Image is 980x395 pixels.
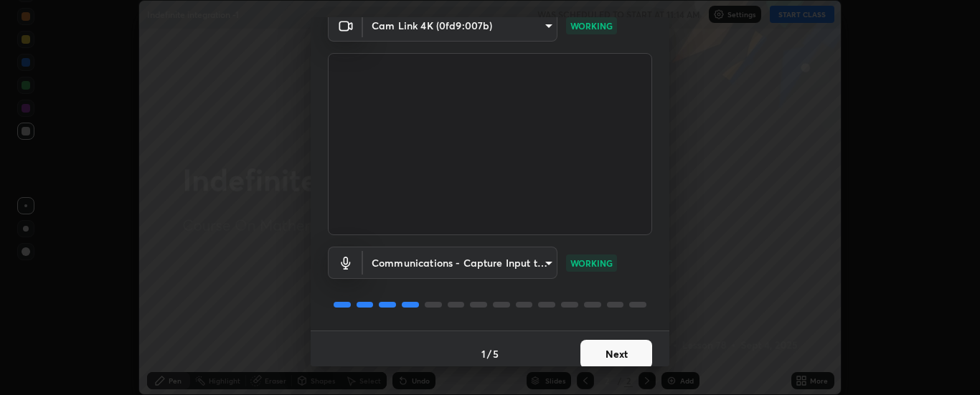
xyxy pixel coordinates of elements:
p: WORKING [570,19,613,32]
h4: / [487,346,491,361]
h4: 1 [481,346,486,361]
div: Cam Link 4K (0fd9:007b) [363,247,557,279]
h4: 5 [493,346,499,361]
p: WORKING [570,257,613,270]
div: Cam Link 4K (0fd9:007b) [363,9,557,42]
button: Next [580,340,652,368]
